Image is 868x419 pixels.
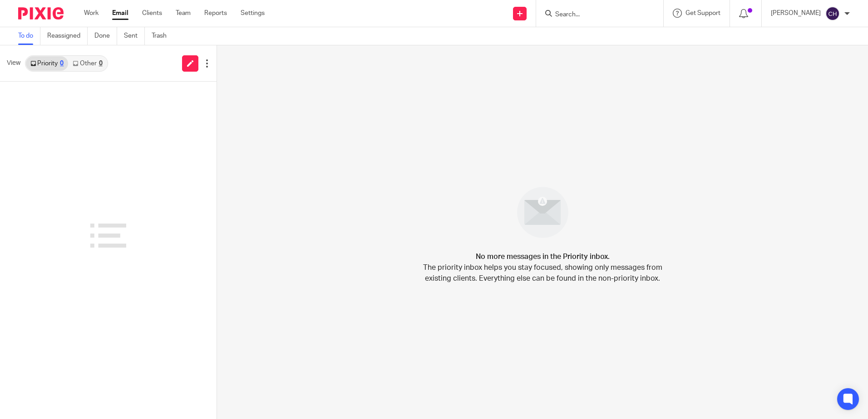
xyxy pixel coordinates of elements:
[176,9,191,18] a: Team
[511,181,574,244] img: image
[112,9,128,18] a: Email
[422,262,663,284] p: The priority inbox helps you stay focused, showing only messages from existing clients. Everythin...
[686,10,720,16] span: Get Support
[476,251,610,262] h4: No more messages in the Priority inbox.
[84,9,99,18] a: Work
[47,27,88,45] a: Reassigned
[554,11,636,19] input: Search
[204,9,227,18] a: Reports
[68,56,107,71] a: Other0
[241,9,265,18] a: Settings
[99,60,103,67] div: 0
[18,27,40,45] a: To do
[825,6,840,21] img: svg%3E
[60,60,64,67] div: 0
[152,27,173,45] a: Trash
[142,9,162,18] a: Clients
[26,56,68,71] a: Priority0
[124,27,145,45] a: Sent
[94,27,117,45] a: Done
[7,58,20,68] span: View
[771,9,821,18] p: [PERSON_NAME]
[18,7,64,19] img: Pixie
